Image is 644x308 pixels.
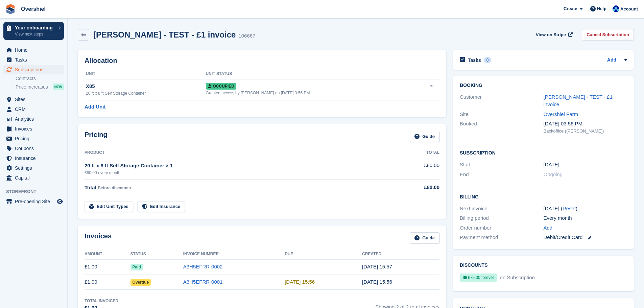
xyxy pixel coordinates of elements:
[53,84,64,90] div: NEW
[15,95,55,104] span: Sites
[460,214,543,222] div: Billing period
[3,173,64,183] a: menu
[582,29,634,40] a: Cancel Subscription
[183,264,223,269] a: A3H5EFRR-0002
[362,264,392,269] time: 2025-10-05 14:57:11 UTC
[16,75,64,82] a: Contracts
[85,103,105,111] a: Add Unit
[85,57,439,65] h2: Allocation
[484,57,492,63] div: 0
[3,95,64,104] a: menu
[85,298,118,304] div: Total Invoiced
[85,249,130,260] th: Amount
[460,224,543,232] div: Order number
[130,279,151,286] span: Overdue
[85,162,392,170] div: 20 ft x 8 ft Self Storage Container × 1
[544,120,627,128] div: [DATE] 03:56 PM
[85,201,133,212] a: Edit Unit Types
[183,279,223,285] a: A3H5EFRR-0001
[206,69,412,79] th: Unit Status
[392,158,439,179] td: £80.00
[3,134,64,143] a: menu
[460,111,543,118] div: Site
[238,32,255,40] div: 106667
[206,90,412,96] div: Granted access by [PERSON_NAME] on [DATE] 3:56 PM
[460,83,627,88] h2: Booking
[544,161,559,169] time: 2025-09-05 00:00:00 UTC
[410,232,439,243] a: Guide
[460,149,627,156] h2: Subscription
[15,134,55,143] span: Pricing
[410,131,439,142] a: Guide
[3,65,64,74] a: menu
[362,249,439,260] th: Created
[460,263,627,268] h2: Discounts
[15,163,55,173] span: Settings
[3,197,64,206] a: menu
[460,193,627,200] h2: Billing
[15,114,55,124] span: Analytics
[137,201,185,212] a: Edit Insurance
[18,3,48,15] a: Overshiel
[15,197,55,206] span: Pre-opening Site
[544,128,627,135] div: Backoffice ([PERSON_NAME])
[613,5,619,12] img: Michael Dick
[15,25,55,30] p: Your onboarding
[15,153,55,163] span: Insurance
[3,163,64,173] a: menu
[15,173,55,183] span: Capital
[563,206,576,211] a: Reset
[460,93,543,109] div: Customer
[3,153,64,163] a: menu
[6,188,67,195] span: Storefront
[544,234,627,241] div: Debit/Credit Card
[85,185,96,190] span: Total
[460,161,543,169] div: Start
[460,234,543,241] div: Payment method
[544,214,627,222] div: Every month
[3,45,64,55] a: menu
[285,249,362,260] th: Due
[98,186,131,190] span: Before discounts
[85,69,206,79] th: Unit
[285,279,315,285] time: 2025-09-06 14:56:30 UTC
[16,83,64,91] a: Price increases NEW
[15,124,55,134] span: Invoices
[460,274,497,282] div: £79.00 forever
[85,232,112,243] h2: Invoices
[130,264,143,270] span: Paid
[597,5,606,12] span: Help
[15,31,55,37] p: View next steps
[607,56,616,64] a: Add
[392,147,439,158] th: Total
[3,124,64,134] a: menu
[392,184,439,191] div: £80.00
[15,55,55,65] span: Tasks
[544,224,553,232] a: Add
[3,22,64,40] a: Your onboarding View next steps
[564,5,577,12] span: Create
[3,55,64,65] a: menu
[3,104,64,114] a: menu
[93,30,236,39] h2: [PERSON_NAME] - TEST - £1 invoice
[16,84,48,90] span: Price increases
[533,29,574,40] a: View on Stripe
[3,144,64,153] a: menu
[85,259,130,275] td: £1.00
[620,6,638,13] span: Account
[85,275,130,290] td: £1.00
[468,57,481,63] h2: Tasks
[460,205,543,213] div: Next invoice
[460,171,543,179] div: End
[544,94,613,108] a: [PERSON_NAME] - TEST - £1 invoice
[86,90,206,96] div: 20 ft x 8 ft Self Storage Container
[362,279,392,285] time: 2025-09-05 14:56:30 UTC
[86,82,206,90] div: X85
[3,114,64,124] a: menu
[536,31,566,38] span: View on Stripe
[15,45,55,55] span: Home
[499,275,535,280] span: on Subscription
[130,249,183,260] th: Status
[544,171,563,177] span: Ongoing
[15,65,55,74] span: Subscriptions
